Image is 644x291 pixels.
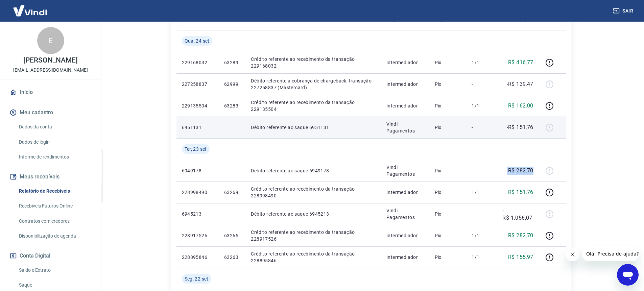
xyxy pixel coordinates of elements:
[182,167,213,174] p: 6949178
[37,27,64,54] div: E
[251,186,376,199] p: Crédito referente ao recebimento da transação 228998490
[472,102,492,109] p: 1/1
[386,254,424,261] p: Intermediador
[612,5,636,17] button: Sair
[472,124,492,131] p: -
[435,102,461,109] p: Pix
[251,77,376,91] p: Débito referente a cobrança de chargeback, transação 227258837 (Mastercard)
[224,232,240,239] p: 63265
[182,102,213,109] p: 229135504
[16,199,93,213] a: Recebíveis Futuros Online
[11,11,16,16] img: logo_orange.svg
[472,211,492,217] p: -
[386,121,424,134] p: Vindi Pagamentos
[435,189,461,196] p: Pix
[182,254,213,261] p: 228895846
[386,81,424,88] p: Intermediador
[224,254,240,261] p: 63263
[8,85,93,100] a: Início
[251,250,376,264] p: Crédito referente ao recebimento da transação 228895846
[185,38,210,44] span: Qua, 24 set
[508,188,533,196] p: R$ 151,76
[472,254,492,261] p: 1/1
[16,120,93,134] a: Dados da conta
[251,211,376,217] p: Débito referente ao saque 6945213
[386,164,424,177] p: Vindi Pagamentos
[18,18,97,23] div: [PERSON_NAME]: [DOMAIN_NAME]
[435,81,461,88] p: Pix
[507,123,533,131] p: -R$ 151,76
[11,18,16,23] img: website_grey.svg
[35,40,52,44] div: Domínio
[386,207,424,221] p: Vindi Pagamentos
[182,81,213,88] p: 227258837
[472,232,492,239] p: 1/1
[507,80,533,88] p: -R$ 139,47
[16,214,93,228] a: Contratos com credores
[508,58,533,67] p: R$ 416,77
[617,264,639,286] iframe: Botão para abrir a janela de mensagens
[185,275,209,282] span: Seg, 22 set
[435,254,461,261] p: Pix
[4,5,57,10] span: Olá! Precisa de ajuda?
[472,189,492,196] p: 1/1
[8,105,93,120] button: Meu cadastro
[224,102,240,109] p: 63283
[13,67,88,74] p: [EMAIL_ADDRESS][DOMAIN_NAME]
[435,232,461,239] p: Pix
[19,11,33,16] div: v 4.0.25
[472,59,492,66] p: 1/1
[224,59,240,66] p: 63289
[566,248,579,261] iframe: Fechar mensagem
[79,40,109,44] div: Palavras-chave
[16,263,93,277] a: Saldo e Extrato
[251,99,376,113] p: Crédito referente ao recebimento da transação 229135504
[8,248,93,263] button: Conta Digital
[182,211,213,217] p: 6945213
[23,57,77,64] p: [PERSON_NAME]
[71,39,77,45] img: tab_keywords_by_traffic_grey.svg
[251,167,376,174] p: Débito referente ao saque 6949178
[224,81,240,88] p: 62999
[386,102,424,109] p: Intermediador
[508,102,533,110] p: R$ 162,00
[182,59,213,66] p: 229168032
[182,232,213,239] p: 228917526
[8,0,52,21] img: Vindi
[502,206,533,222] p: -R$ 1.056,07
[251,124,376,131] p: Débito referente ao saque 6951131
[582,246,639,261] iframe: Mensagem da empresa
[16,135,93,149] a: Dados de login
[386,232,424,239] p: Intermediador
[472,167,492,174] p: -
[386,59,424,66] p: Intermediador
[251,229,376,242] p: Crédito referente ao recebimento da transação 228917526
[16,229,93,243] a: Disponibilização de agenda
[508,253,533,261] p: R$ 155,97
[435,59,461,66] p: Pix
[435,211,461,217] p: Pix
[16,150,93,164] a: Informe de rendimentos
[507,167,533,175] p: -R$ 282,70
[508,232,533,240] p: R$ 282,70
[182,189,213,196] p: 228998490
[386,189,424,196] p: Intermediador
[251,56,376,69] p: Crédito referente ao recebimento da transação 229168032
[472,81,492,88] p: -
[435,124,461,131] p: Pix
[16,184,93,198] a: Relatório de Recebíveis
[182,124,213,131] p: 6951131
[435,167,461,174] p: Pix
[224,189,240,196] p: 63269
[8,169,93,184] button: Meus recebíveis
[28,39,33,45] img: tab_domain_overview_orange.svg
[185,146,207,152] span: Ter, 23 set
